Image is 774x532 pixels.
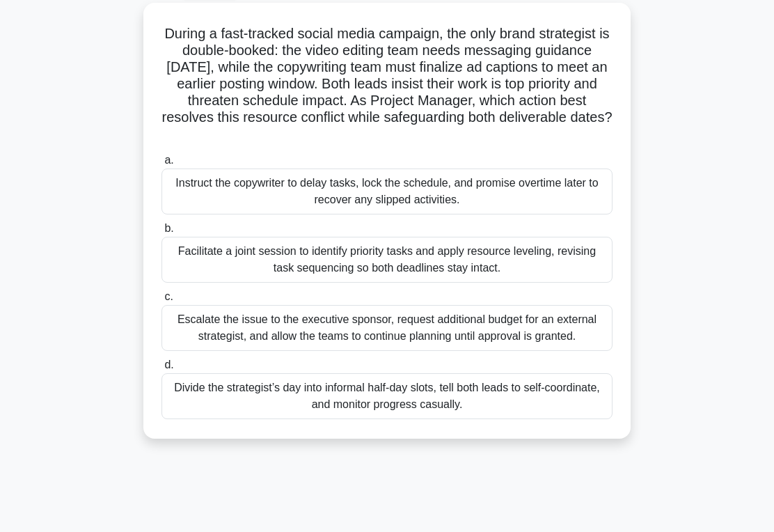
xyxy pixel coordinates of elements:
div: Escalate the issue to the executive sponsor, request additional budget for an external strategist... [161,305,613,351]
div: Divide the strategist’s day into informal half-day slots, tell both leads to self-coordinate, and... [161,373,613,419]
div: Facilitate a joint session to identify priority tasks and apply resource leveling, revising task ... [161,237,613,283]
span: b. [164,222,173,234]
span: a. [164,154,173,166]
span: c. [164,290,173,302]
span: d. [164,359,173,370]
div: Instruct the copywriter to delay tasks, lock the schedule, and promise overtime later to recover ... [161,169,613,214]
h5: During a fast-tracked social media campaign, the only brand strategist is double-booked: the vide... [160,25,614,143]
